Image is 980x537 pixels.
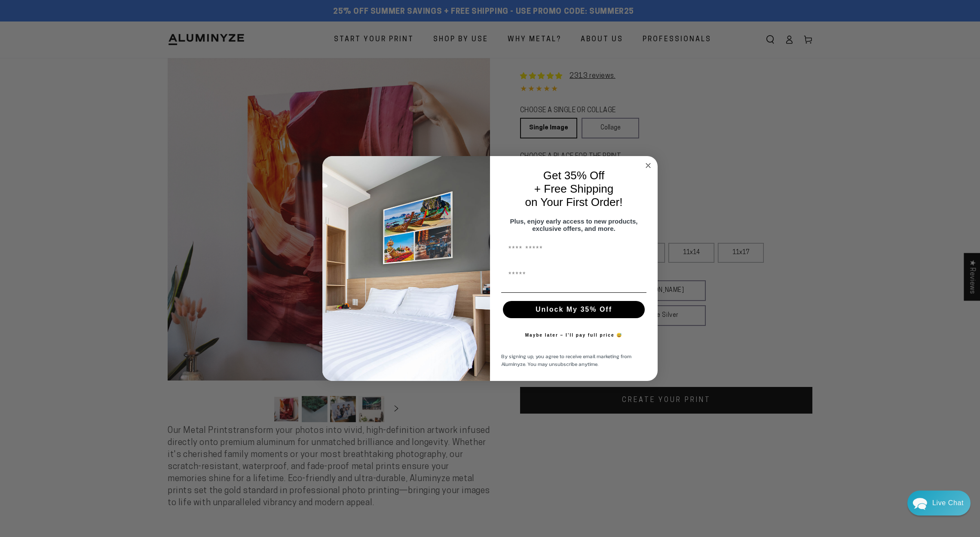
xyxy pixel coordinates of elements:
[907,491,971,516] div: Chat widget toggle
[510,218,638,232] span: Plus, enjoy early access to new products, exclusive offers, and more.
[643,160,653,171] button: Close dialog
[322,156,490,381] img: 728e4f65-7e6c-44e2-b7d1-0292a396982f.jpeg
[932,491,964,516] div: Contact Us Directly
[543,169,605,182] span: Get 35% Off
[521,327,627,344] button: Maybe later – I’ll pay full price 😅
[503,301,645,318] button: Unlock My 35% Off
[501,353,631,368] span: By signing up, you agree to receive email marketing from Aluminyze. You may unsubscribe anytime.
[525,196,623,209] span: on Your First Order!
[534,182,613,195] span: + Free Shipping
